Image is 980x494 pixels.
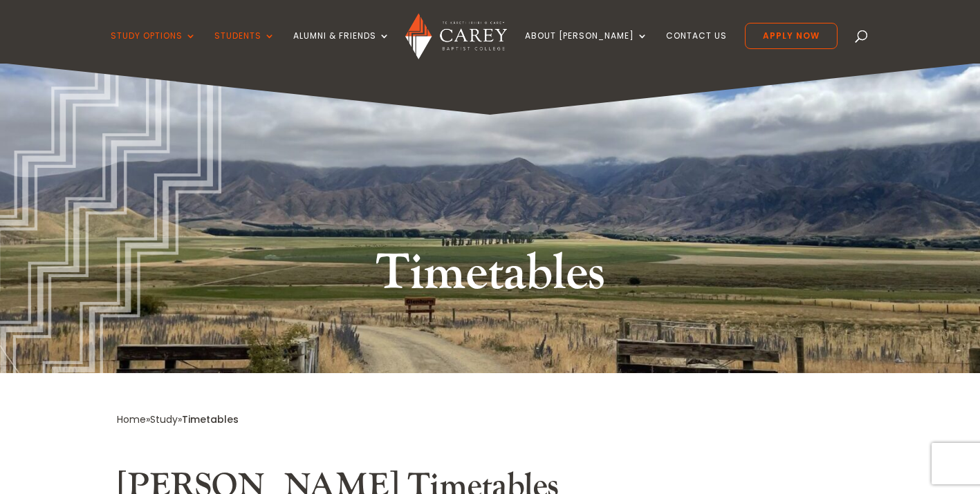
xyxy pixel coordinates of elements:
[231,241,750,313] h1: Timetables
[111,31,196,64] a: Study Options
[182,412,239,426] span: Timetables
[214,31,275,64] a: Students
[525,31,648,64] a: About [PERSON_NAME]
[405,13,507,59] img: Carey Baptist College
[117,412,239,426] span: » »
[745,23,838,49] a: Apply Now
[150,412,178,426] a: Study
[293,31,390,64] a: Alumni & Friends
[666,31,727,64] a: Contact Us
[117,412,146,426] a: Home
